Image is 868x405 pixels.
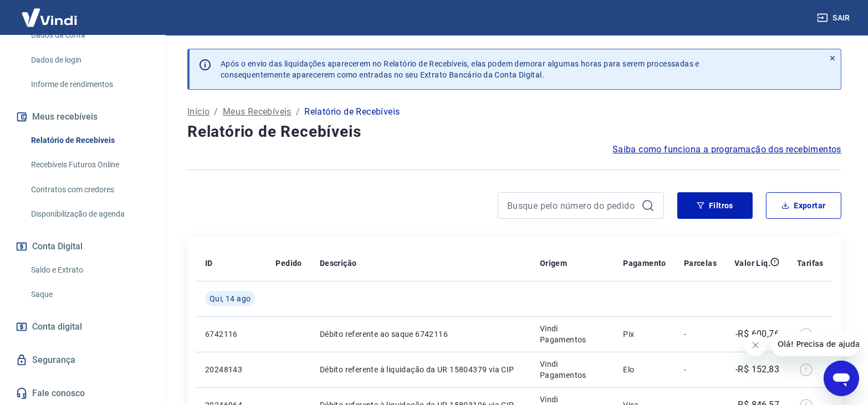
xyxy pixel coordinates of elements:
button: Conta Digital [13,234,152,259]
p: -R$ 600,76 [736,327,779,341]
img: Vindi [13,1,85,34]
p: Parcelas [684,258,717,269]
a: Conta digital [13,315,152,339]
a: Saiba como funciona a programação dos recebimentos [612,143,841,156]
p: / [296,105,300,119]
p: 6742116 [205,329,258,340]
a: Início [187,105,210,119]
p: Pedido [275,258,302,269]
span: Conta digital [32,319,82,335]
span: Olá! Precisa de ajuda? [7,8,93,17]
p: ID [205,258,213,269]
p: Após o envio das liquidações aparecerem no Relatório de Recebíveis, elas podem demorar algumas ho... [221,58,699,80]
p: -R$ 152,83 [736,363,779,376]
button: Filtros [677,192,753,219]
button: Sair [815,8,855,28]
a: Saldo e Extrato [27,259,152,281]
p: / [214,105,218,119]
p: Pagamento [623,258,666,269]
span: Qui, 14 ago [210,293,251,304]
p: Origem [540,258,567,269]
a: Recebíveis Futuros Online [27,153,152,176]
a: Segurança [13,348,152,372]
a: Saque [27,283,152,306]
button: Exportar [766,192,841,219]
p: - [684,329,717,340]
p: Tarifas [797,258,824,269]
a: Informe de rendimentos [27,73,152,96]
a: Relatório de Recebíveis [27,129,152,152]
p: 20248143 [205,364,258,375]
button: Meus recebíveis [13,105,152,129]
a: Dados de login [27,49,152,71]
p: Débito referente ao saque 6742116 [320,329,522,340]
a: Dados da conta [27,24,152,47]
a: Meus Recebíveis [223,105,292,119]
p: Débito referente à liquidação da UR 15804379 via CIP [320,364,522,375]
p: Vindi Pagamentos [540,358,606,381]
iframe: Message from company [771,332,859,356]
p: Descrição [320,258,357,269]
p: Relatório de Recebíveis [304,105,400,119]
a: Disponibilização de agenda [27,203,152,225]
iframe: Close message [744,334,767,356]
h4: Relatório de Recebíveis [187,121,841,143]
input: Busque pelo número do pedido [507,197,637,214]
a: Contratos com credores [27,178,152,201]
p: Elo [623,364,666,375]
p: Vindi Pagamentos [540,323,606,345]
p: - [684,364,717,375]
iframe: Button to launch messaging window [824,361,859,396]
p: Pix [623,329,666,340]
p: Valor Líq. [734,258,770,269]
